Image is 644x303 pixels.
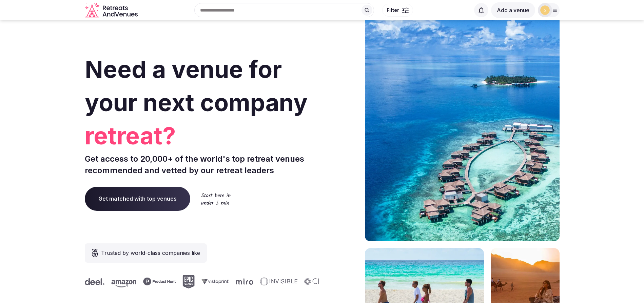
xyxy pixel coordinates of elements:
svg: Invisible company logo [256,278,293,286]
a: Visit the homepage [85,3,139,18]
span: retreat? [85,119,319,153]
img: stay-5760 [540,5,550,15]
svg: Miro company logo [232,278,249,285]
a: Get matched with top venues [85,187,190,210]
button: Add a venue [491,2,535,18]
span: Need a venue for your next company [85,55,308,117]
svg: Epic Games company logo [178,275,190,288]
img: Start here in under 5 min [201,193,231,205]
svg: Retreats and Venues company logo [85,3,139,18]
button: Filter [382,4,413,17]
span: Filter [387,7,399,14]
svg: Deel company logo [80,278,100,285]
svg: Vistaprint company logo [197,279,225,284]
a: Add a venue [491,7,535,14]
p: Get access to 20,000+ of the world's top retreat venues recommended and vetted by our retreat lea... [85,153,319,176]
span: Trusted by world-class companies like [101,249,200,257]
